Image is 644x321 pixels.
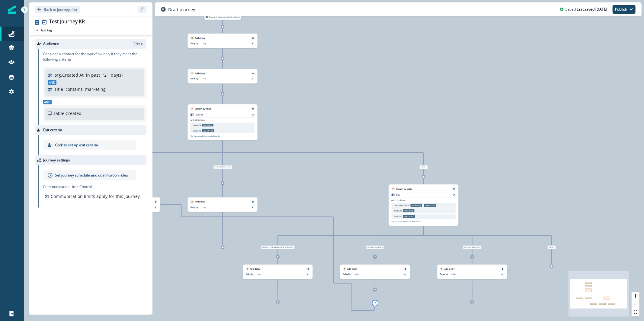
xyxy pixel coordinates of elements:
p: 1 day [201,206,235,208]
p: does not contain [394,204,409,207]
div: Test Journey KR [49,19,85,25]
p: Title [396,193,400,197]
div: Default [398,165,450,169]
div: contains operations [197,165,249,169]
div: Default [526,246,578,249]
p: Saved [566,7,576,12]
g: Edge from b1818c99-67e3-4a5a-8c25-e0f745b9d04c to node-edge-labela869d6a1-3d50-43df-b674-8ebe6199... [223,141,424,165]
span: And [43,100,52,104]
span: And [48,80,56,85]
div: Add delayRemoveDelay by:1 day [187,197,257,212]
p: 1 day [451,273,485,275]
button: zoom out [632,300,639,308]
p: org.Created At [54,72,84,78]
p: Audience [43,41,59,46]
p: Edit [133,41,140,46]
button: Remove [154,201,158,203]
p: marketing [411,204,422,207]
p: Delay by: [440,273,451,275]
p: 1 day [201,77,235,80]
p: Delay by: [191,206,201,208]
span: Default [548,246,556,249]
button: Add tag [35,28,53,33]
span: contains operations [463,246,481,249]
p: Add delay [250,267,260,271]
div: Add delayRemoveDelay by:1 day [187,69,257,83]
button: Remove [251,108,255,110]
p: Branch by value [396,187,412,191]
img: Inflection [8,5,16,14]
p: operations [403,215,415,218]
div: Add delayRemoveDelay by:1 day [243,265,312,279]
button: Remove [501,268,505,270]
button: Remove [251,37,255,39]
button: Go back [35,6,80,13]
div: 0 contact has entered the journey [197,14,249,20]
div: contains marketing [349,246,401,249]
div: does not contain marketing, operations [252,246,304,249]
p: marketing [202,124,213,126]
p: day(s) [111,72,123,78]
p: Draft journey [168,6,195,13]
p: Last saved [DATE] [577,7,607,12]
p: Add tag [41,28,52,32]
p: Add delay [195,72,205,75]
button: zoom in [632,292,639,300]
button: fit view [632,308,639,316]
p: Journey settings [43,157,70,163]
p: Add delay [347,267,357,271]
span: Default [420,165,428,169]
p: operations [202,129,214,132]
g: Edge from 030ad5c7-873c-42fb-878c-604d19e15a35 to node-edge-label22ee979d-7081-43bd-907b-7362fff5... [424,226,552,245]
ul: , [394,204,436,207]
p: in past [86,72,100,78]
p: 1 day [354,273,388,275]
p: with conditions: [392,199,406,202]
div: Add delayRemoveDelay by:1 day [90,197,160,212]
button: sidebar collapse toggle [138,6,146,13]
div: contains operations [446,246,498,249]
button: Remove [251,201,255,203]
span: does not contain marketing, operations [261,246,294,249]
p: marketing [403,209,415,212]
span: contains marketing [366,246,384,249]
g: Edge from b1818c99-67e3-4a5a-8c25-e0f745b9d04c to node-edge-label1a1913c2-888d-4543-80ca-d02d1c53... [125,141,223,165]
p: Add delay [195,37,205,40]
button: Publish [613,5,636,14]
p: Delay by: [191,77,201,80]
p: with conditions: [191,119,205,121]
div: Branch by valueRemovePersonawith conditions:contains marketingcontains operationsThe Values would... [187,104,257,140]
p: contains [394,215,402,218]
button: Remove [403,268,408,270]
p: Delay by: [343,273,354,275]
p: Add delay [444,267,454,271]
p: Delay by: [246,273,257,275]
p: The Values would be evaluated in order. [392,221,422,223]
p: " 2 " [102,72,108,78]
div: Add delayRemoveDelay by:1 day [340,265,410,279]
p: The Values would be evaluated in order. [191,135,221,137]
button: Remove [306,268,310,270]
p: Back to journeys list [44,7,77,12]
button: Remove [251,72,255,74]
p: Exit criteria [43,127,62,133]
p: Add delay [195,200,205,203]
g: Edge from 030ad5c7-873c-42fb-878c-604d19e15a35 to node-edge-labelb905a00a-df42-4394-89dc-0da8e5de... [278,226,424,245]
p: contains [193,129,201,132]
g: Edge from 030ad5c7-873c-42fb-878c-604d19e15a35 to node-edge-labela03dfa82-5bba-4b57-a35d-3c396001... [375,226,424,245]
p: contains [394,209,402,212]
p: 1 day [257,273,291,275]
p: Delay by: [191,42,201,45]
p: Set journey schedule and qualification rules [55,173,128,178]
button: Edit [133,41,144,46]
p: contains [193,124,201,126]
p: contains [66,86,83,92]
p: Table Created [53,110,82,116]
div: Add delayRemoveDelay by:1 day [437,265,507,279]
p: marketing [85,86,106,92]
p: Persona [195,113,203,116]
div: Branch by valueRemoveTitlewith conditions:does not contain marketing,operationscontains marketing... [389,184,458,226]
p: 1 day [201,42,235,45]
p: Click to set up exit criteria [55,142,98,148]
p: Branch by value [195,107,211,110]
